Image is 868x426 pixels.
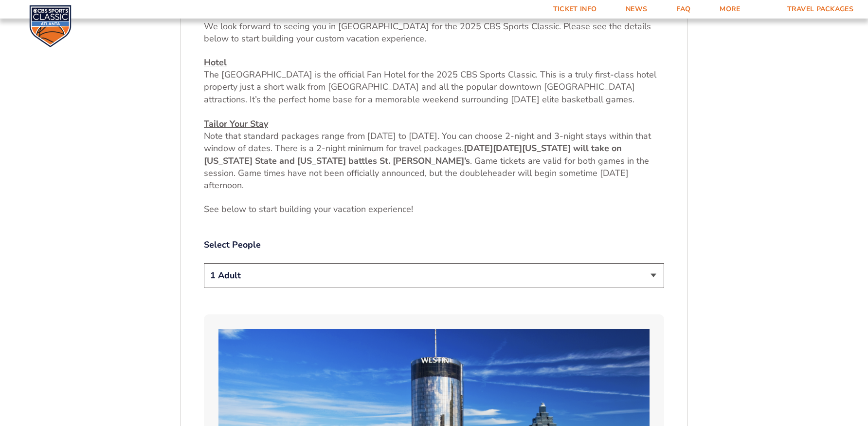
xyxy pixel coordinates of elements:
[204,20,664,45] p: We look forward to seeing you in [GEOGRAPHIC_DATA] for the 2025 CBS Sports Classic. Please see th...
[204,142,622,166] strong: [US_STATE] will take on [US_STATE] State and [US_STATE] battles St. [PERSON_NAME]’s
[204,130,651,154] span: Note that standard packages range from [DATE] to [DATE]. You can choose 2-night and 3-night stays...
[204,57,227,68] u: Hotel
[204,239,664,251] label: Select People
[464,142,522,154] strong: [DATE][DATE]
[204,203,664,215] p: See below to start building your vacation e
[204,118,268,130] u: Tailor Your Stay
[204,69,656,105] span: The [GEOGRAPHIC_DATA] is the official Fan Hotel for the 2025 CBS Sports Classic. This is a truly ...
[373,203,413,215] span: xperience!
[29,5,72,47] img: CBS Sports Classic
[204,155,649,191] span: . Game tickets are valid for both games in the session. Game times have not been officially annou...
